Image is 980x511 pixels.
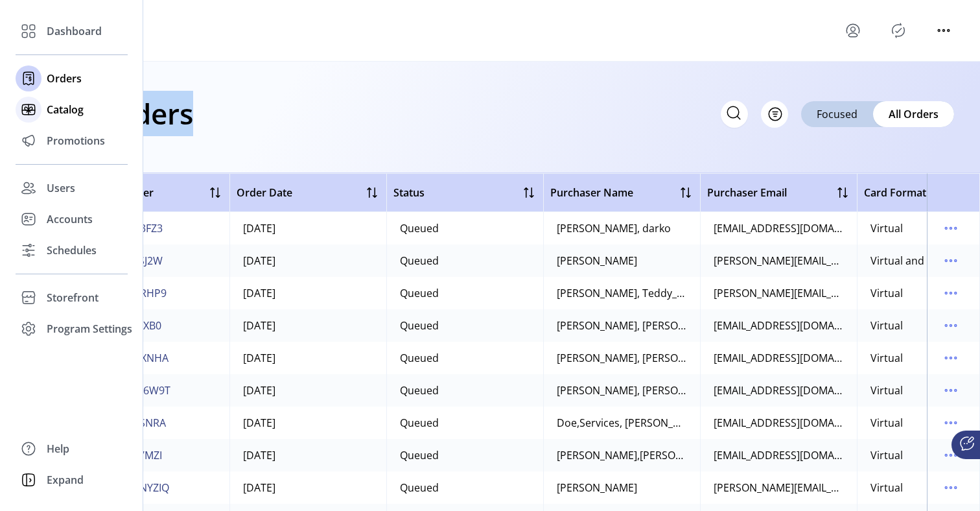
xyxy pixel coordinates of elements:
td: [DATE] [229,244,386,277]
div: Queued [400,415,439,431]
div: [PERSON_NAME], [PERSON_NAME] [557,383,687,398]
span: All Orders [889,106,939,122]
div: [EMAIL_ADDRESS][DOMAIN_NAME] [714,220,844,236]
div: [PERSON_NAME][EMAIL_ADDRESS][DOMAIN_NAME] [714,285,844,301]
div: Virtual [870,285,903,301]
span: Users [47,180,75,196]
div: [EMAIL_ADDRESS][DOMAIN_NAME] [714,383,844,398]
div: [PERSON_NAME][EMAIL_ADDRESS][DOMAIN_NAME] [714,253,844,268]
span: Help [47,441,69,457]
div: Queued [400,285,439,301]
div: [EMAIL_ADDRESS][DOMAIN_NAME] [714,415,844,431]
div: Virtual [870,383,903,398]
span: Accounts [47,211,93,227]
div: [PERSON_NAME] [557,480,637,495]
div: [EMAIL_ADDRESS][DOMAIN_NAME] [714,447,844,463]
div: [EMAIL_ADDRESS][DOMAIN_NAME] [714,350,844,366]
div: Virtual [870,350,903,366]
span: Card Format [864,185,926,200]
div: Queued [400,480,439,495]
span: Focused [817,106,857,122]
td: [DATE] [229,407,386,439]
span: Promotions [47,133,105,149]
button: menu [940,283,961,303]
div: [PERSON_NAME], [PERSON_NAME] [557,350,687,366]
span: Orders [47,71,82,86]
span: Purchaser Email [707,185,787,200]
td: [DATE] [229,342,386,374]
button: menu [940,412,961,433]
td: [DATE] [229,309,386,342]
button: menu [940,250,961,271]
span: Order Date [237,185,292,200]
span: Status [393,185,425,200]
td: [DATE] [229,277,386,309]
div: Virtual [870,447,903,463]
div: Queued [400,447,439,463]
div: Focused [801,101,873,127]
button: menu [933,20,954,41]
div: Queued [400,220,439,236]
div: Queued [400,318,439,333]
div: [PERSON_NAME] [557,253,637,268]
div: All Orders [873,101,954,127]
div: [PERSON_NAME][EMAIL_ADDRESS][PERSON_NAME][DOMAIN_NAME] [714,480,844,495]
span: Expand [47,472,84,488]
div: [PERSON_NAME], Teddy_purchaser_first [557,285,687,301]
td: [DATE] [229,439,386,471]
div: Doe,Services, [PERSON_NAME],QAAuto [557,415,687,431]
td: [DATE] [229,471,386,504]
div: [PERSON_NAME], darko [557,220,671,236]
span: Program Settings [47,321,132,337]
span: Catalog [47,102,84,117]
div: Virtual [870,480,903,495]
button: menu [940,218,961,239]
div: Virtual [870,415,903,431]
button: menu [940,380,961,401]
div: Virtual and Physical [870,253,966,268]
div: Queued [400,253,439,268]
button: menu [940,477,961,498]
button: menu [940,348,961,368]
div: Queued [400,350,439,366]
span: Purchaser Name [550,185,633,200]
div: Queued [400,383,439,398]
div: [EMAIL_ADDRESS][DOMAIN_NAME] [714,318,844,333]
button: Publisher Panel [888,20,909,41]
button: menu [940,315,961,336]
span: Storefront [47,290,99,305]
button: menu [940,445,961,466]
div: Virtual [870,318,903,333]
div: [PERSON_NAME], [PERSON_NAME] [557,318,687,333]
button: menu [843,20,863,41]
div: Virtual [870,220,903,236]
span: Schedules [47,243,97,258]
td: [DATE] [229,374,386,407]
span: Dashboard [47,23,102,39]
td: [DATE] [229,212,386,244]
div: [PERSON_NAME],[PERSON_NAME], [PERSON_NAME],[PERSON_NAME] [557,447,687,463]
button: Filter Button [761,101,788,128]
h1: Orders [99,91,193,136]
